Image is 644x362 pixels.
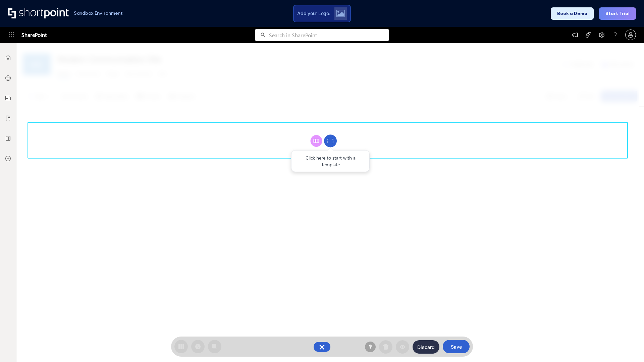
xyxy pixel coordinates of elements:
[269,29,389,41] input: Search in SharePoint
[413,340,439,354] button: Discard
[599,7,636,20] button: Start Trial
[551,7,594,20] button: Book a Demo
[443,340,470,353] button: Save
[610,330,644,362] iframe: Chat Widget
[336,10,345,17] img: Upload logo
[21,27,47,43] span: SharePoint
[74,11,123,15] h1: Sandbox Environment
[297,10,330,16] span: Add your Logo:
